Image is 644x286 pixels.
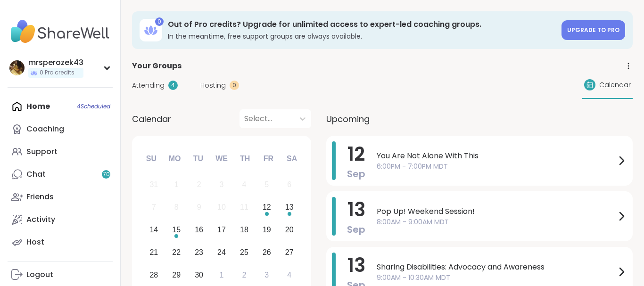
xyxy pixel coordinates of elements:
[200,81,226,90] span: Hosting
[144,265,164,285] div: Choose Sunday, September 28th, 2025
[263,246,271,259] div: 26
[149,246,158,259] div: 21
[217,246,226,259] div: 24
[166,242,187,262] div: Choose Monday, September 22nd, 2025
[279,265,299,285] div: Choose Saturday, October 4th, 2025
[172,246,181,259] div: 22
[142,173,300,286] div: month 2025-09
[144,175,164,195] div: Not available Sunday, August 31st, 2025
[263,223,271,236] div: 19
[240,246,248,259] div: 25
[326,113,370,125] span: Upcoming
[240,223,248,236] div: 18
[197,178,201,191] div: 2
[26,270,53,280] div: Logout
[197,201,201,213] div: 9
[164,148,185,169] div: Mo
[285,201,294,213] div: 13
[155,17,164,26] div: 0
[212,242,232,262] div: Choose Wednesday, September 24th, 2025
[152,201,156,213] div: 7
[279,220,299,240] div: Choose Saturday, September 20th, 2025
[264,269,269,281] div: 3
[285,223,294,236] div: 20
[264,178,269,191] div: 5
[195,246,203,259] div: 23
[172,269,181,281] div: 29
[8,263,113,286] a: Logout
[26,237,44,247] div: Host
[377,150,616,162] span: You Are Not Alone With This
[8,140,113,163] a: Support
[212,197,232,218] div: Not available Wednesday, September 10th, 2025
[189,220,209,240] div: Choose Tuesday, September 16th, 2025
[132,113,171,125] span: Calendar
[189,265,209,285] div: Choose Tuesday, September 30th, 2025
[279,175,299,195] div: Not available Saturday, September 6th, 2025
[234,197,255,218] div: Not available Thursday, September 11th, 2025
[172,223,181,236] div: 15
[189,175,209,195] div: Not available Tuesday, September 2nd, 2025
[174,201,179,213] div: 8
[195,223,203,236] div: 16
[8,118,113,140] a: Coaching
[235,148,256,169] div: Th
[149,178,158,191] div: 31
[26,214,55,225] div: Activity
[256,242,277,262] div: Choose Friday, September 26th, 2025
[347,252,365,278] span: 13
[144,197,164,218] div: Not available Sunday, September 7th, 2025
[217,201,226,213] div: 10
[377,162,616,172] span: 6:00PM - 7:00PM MDT
[263,201,271,213] div: 12
[141,148,162,169] div: Su
[377,206,616,217] span: Pop Up! Weekend Session!
[188,148,208,169] div: Tu
[8,186,113,208] a: Friends
[347,167,365,180] span: Sep
[211,148,232,169] div: We
[40,69,74,77] span: 0 Pro credits
[220,269,224,281] div: 1
[168,19,556,30] h3: Out of Pro credits? Upgrade for unlimited access to expert-led coaching groups.
[132,81,165,90] span: Attending
[149,269,158,281] div: 28
[230,81,239,90] div: 0
[166,265,187,285] div: Choose Monday, September 29th, 2025
[189,242,209,262] div: Choose Tuesday, September 23rd, 2025
[287,269,291,281] div: 4
[166,175,187,195] div: Not available Monday, September 1st, 2025
[103,171,110,179] span: 70
[234,265,255,285] div: Choose Thursday, October 2nd, 2025
[242,269,246,281] div: 2
[168,81,178,90] div: 4
[377,261,616,273] span: Sharing Disabilities: Advocacy and Awareness
[281,148,302,169] div: Sa
[377,273,616,283] span: 9:00AM - 10:30AM MDT
[347,196,365,223] span: 13
[189,197,209,218] div: Not available Tuesday, September 9th, 2025
[347,223,365,236] span: Sep
[561,20,625,40] a: Upgrade to Pro
[9,60,25,75] img: mrsperozek43
[234,242,255,262] div: Choose Thursday, September 25th, 2025
[285,246,294,259] div: 27
[212,265,232,285] div: Choose Wednesday, October 1st, 2025
[256,220,277,240] div: Choose Friday, September 19th, 2025
[8,231,113,253] a: Host
[347,141,365,167] span: 12
[144,242,164,262] div: Choose Sunday, September 21st, 2025
[279,242,299,262] div: Choose Saturday, September 27th, 2025
[234,175,255,195] div: Not available Thursday, September 4th, 2025
[567,26,619,34] span: Upgrade to Pro
[287,178,291,191] div: 6
[132,60,182,72] span: Your Groups
[26,124,64,134] div: Coaching
[240,201,248,213] div: 11
[168,32,556,41] h3: In the meantime, free support groups are always available.
[174,178,179,191] div: 1
[28,57,83,68] div: mrsperozek43
[195,269,203,281] div: 30
[217,223,226,236] div: 17
[256,197,277,218] div: Choose Friday, September 12th, 2025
